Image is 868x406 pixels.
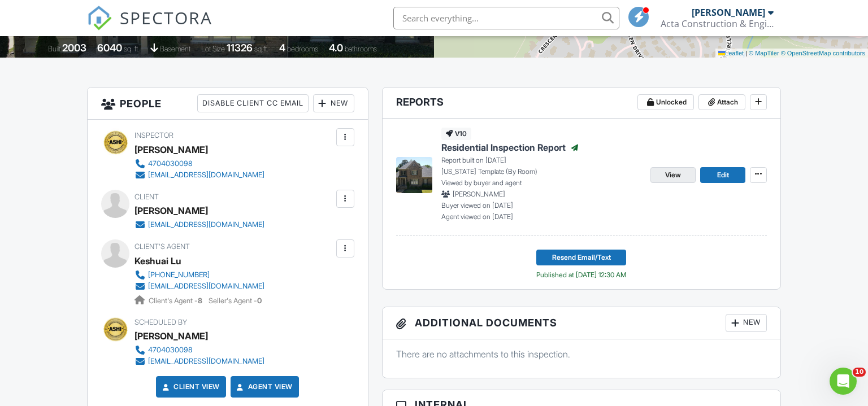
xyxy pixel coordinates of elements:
[88,88,368,120] h3: People
[726,314,767,332] div: New
[718,50,744,56] a: Leaflet
[287,45,318,53] span: bedrooms
[148,357,264,366] div: [EMAIL_ADDRESS][DOMAIN_NAME]
[148,159,193,168] div: 4704030098
[124,45,140,53] span: sq. ft.
[134,202,208,219] div: [PERSON_NAME]
[148,270,210,280] div: [PHONE_NUMBER]
[97,42,122,54] div: 6040
[781,50,865,56] a: © OpenStreetMap contributors
[197,94,309,112] div: Disable Client CC Email
[134,281,264,292] a: [EMAIL_ADDRESS][DOMAIN_NAME]
[383,307,781,339] h3: Additional Documents
[87,15,212,39] a: SPECTORA
[120,6,212,29] span: SPECTORA
[134,344,264,356] a: 4704030098
[134,318,187,326] span: Scheduled By
[62,42,86,54] div: 2003
[134,252,181,269] a: Keshuai Lu
[134,219,264,230] a: [EMAIL_ADDRESS][DOMAIN_NAME]
[148,171,264,180] div: [EMAIL_ADDRESS][DOMAIN_NAME]
[257,296,262,305] strong: 0
[692,7,765,18] div: [PERSON_NAME]
[134,269,264,281] a: [PHONE_NUMBER]
[279,42,285,54] div: 4
[148,220,264,229] div: [EMAIL_ADDRESS][DOMAIN_NAME]
[48,45,60,53] span: Built
[396,348,767,360] p: There are no attachments to this inspection.
[148,346,193,355] div: 4704030098
[134,131,173,139] span: Inspector
[134,193,159,201] span: Client
[201,45,225,53] span: Lot Size
[853,368,866,377] span: 10
[198,296,202,305] strong: 8
[227,42,253,54] div: 11326
[345,45,377,53] span: bathrooms
[134,158,264,169] a: 4704030098
[329,42,343,54] div: 4.0
[160,381,220,392] a: Client View
[134,141,208,158] div: [PERSON_NAME]
[254,45,268,53] span: sq.ft.
[313,94,354,112] div: New
[745,50,747,56] span: |
[148,282,264,291] div: [EMAIL_ADDRESS][DOMAIN_NAME]
[160,45,190,53] span: basement
[134,356,264,367] a: [EMAIL_ADDRESS][DOMAIN_NAME]
[661,18,774,29] div: Acta Construction & Engineering, LLC
[209,296,262,305] span: Seller's Agent -
[134,328,208,344] div: [PERSON_NAME]
[830,368,857,395] iframe: Intercom live chat
[393,7,619,29] input: Search everything...
[87,6,112,30] img: The Best Home Inspection Software - Spectora
[235,381,293,392] a: Agent View
[149,296,204,305] span: Client's Agent -
[134,169,264,181] a: [EMAIL_ADDRESS][DOMAIN_NAME]
[749,50,779,56] a: © MapTiler
[134,242,190,251] span: Client's Agent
